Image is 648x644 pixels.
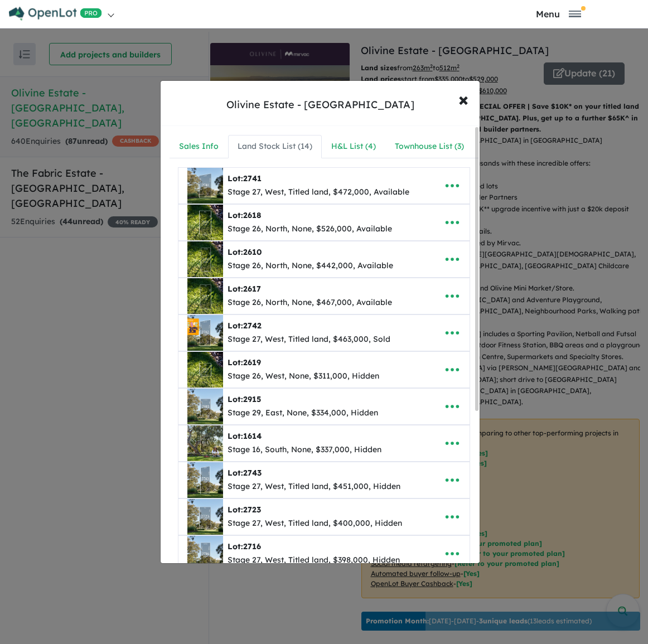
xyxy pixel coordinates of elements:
[480,8,637,19] button: Toggle navigation
[243,541,261,551] span: 2716
[228,480,400,493] div: Stage 27, West, Titled land, $451,000, Hidden
[228,296,392,309] div: Stage 26, North, None, $467,000, Available
[243,505,261,515] span: 2723
[187,499,223,535] img: Olivine%20Estate%20-%20Donnybrook%20-%20Lot%202723___1740478719.jpg
[228,443,381,457] div: Stage 16, South, None, $337,000, Hidden
[187,462,223,498] img: Olivine%20Estate%20-%20Donnybrook%20-%20Lot%202743___1736914813.jpg
[228,394,261,404] b: Lot:
[243,210,261,220] span: 2618
[228,173,262,183] b: Lot:
[243,284,261,294] span: 2617
[187,352,223,388] img: Olivine%20Estate%20-%20Donnybrook%20-%20Lot%202619___1751246066.jpg
[228,321,262,331] b: Lot:
[228,333,390,346] div: Stage 27, West, Titled land, $463,000, Sold
[9,7,102,21] img: Openlot PRO Logo White
[187,315,223,351] img: Olivine%20Estate%20-%20Donnybrook%20-%20Lot%202742___1740713535.jpg
[228,210,261,220] b: Lot:
[243,357,261,367] span: 2619
[243,394,261,404] span: 2915
[228,284,261,294] b: Lot:
[187,536,223,572] img: Olivine%20Estate%20-%20Donnybrook%20-%20Lot%202716___1736914345.jpg
[228,554,400,567] div: Stage 27, West, Titled land, $398,000, Hidden
[187,389,223,424] img: Olivine%20Estate%20-%20Donnybrook%20-%20Lot%202915___1751246235.jpg
[243,173,262,183] span: 2741
[228,357,261,367] b: Lot:
[228,505,261,515] b: Lot:
[228,517,402,530] div: Stage 27, West, Titled land, $400,000, Hidden
[187,425,223,461] img: Olivine%20Estate%20-%20Donnybrook%20-%20Lot%201614___1751245959.jpg
[187,205,223,240] img: Olivine%20Estate%20-%20Donnybrook%20-%20Lot%202618___1751246025.jpg
[238,140,312,153] div: Land Stock List ( 14 )
[226,98,414,112] div: Olivine Estate - [GEOGRAPHIC_DATA]
[228,186,409,199] div: Stage 27, West, Titled land, $472,000, Available
[187,168,223,204] img: Olivine%20Estate%20-%20Donnybrook%20-%20Lot%202741___1751245884.jpg
[228,541,261,551] b: Lot:
[243,468,262,478] span: 2743
[243,247,262,257] span: 2610
[228,222,392,236] div: Stage 26, North, None, $526,000, Available
[228,468,262,478] b: Lot:
[228,431,262,441] b: Lot:
[458,87,468,111] span: ×
[228,406,378,420] div: Stage 29, East, None, $334,000, Hidden
[187,278,223,314] img: Olivine%20Estate%20-%20Donnybrook%20-%20Lot%202617___1751246881.jpg
[228,247,262,257] b: Lot:
[243,431,262,441] span: 1614
[179,140,219,153] div: Sales Info
[331,140,376,153] div: H&L List ( 4 )
[243,321,262,331] span: 2742
[395,140,464,153] div: Townhouse List ( 3 )
[187,241,223,277] img: Olivine%20Estate%20-%20Donnybrook%20-%20Lot%202610___1751246813.jpg
[228,259,393,273] div: Stage 26, North, None, $442,000, Available
[228,370,379,383] div: Stage 26, West, None, $311,000, Hidden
